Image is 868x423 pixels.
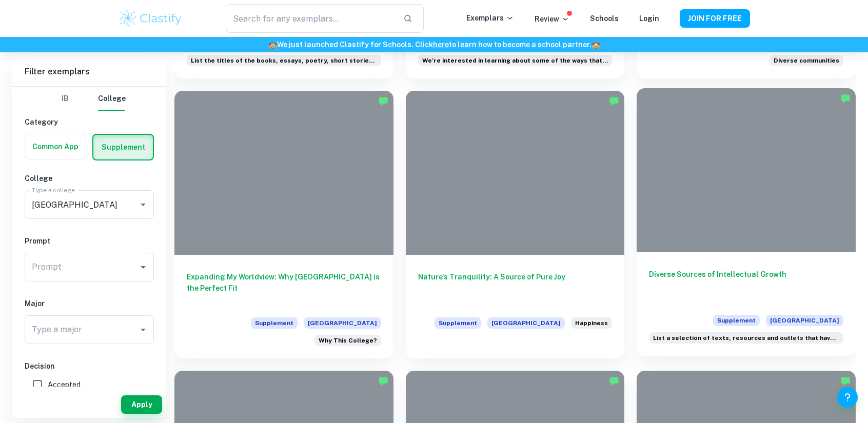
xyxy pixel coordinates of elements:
h6: We just launched Clastify for Schools. Click to learn how to become a school partner. [2,39,866,50]
button: Common App [25,134,86,159]
img: Marked [378,96,388,106]
span: We’re interested in learning about some of the ways that you explore your i [422,56,608,65]
a: Diverse Sources of Intellectual GrowthSupplement[GEOGRAPHIC_DATA]List a selection of texts, resou... [637,91,856,358]
button: Apply [121,395,162,414]
a: Nature's Tranquility: A Source of Pure JoySupplement[GEOGRAPHIC_DATA]In Columbia’s admissions pro... [406,91,625,358]
img: Marked [840,93,851,104]
h6: Decision [25,360,154,372]
img: Clastify logo [118,8,183,29]
span: [GEOGRAPHIC_DATA] [304,317,381,329]
a: here [433,41,449,49]
button: Help and Feedback [837,387,858,408]
h6: Category [25,116,154,128]
div: A hallmark of the Columbia experience is being able to learn and live in a community with a wide ... [770,55,843,66]
h6: Prompt [25,235,154,247]
span: List a selection of texts, resources and outlets that have contributed to y [653,333,839,343]
h6: Major [25,298,154,309]
span: 🏫 [591,41,600,49]
div: We’re interested in learning about some of the ways that you explore your interests. List some re... [418,55,613,66]
span: Why This College? [319,336,377,345]
button: IB [53,87,77,111]
div: In Columbia’s admissions process, we value who you are as a unique individual, distinct from your... [571,317,612,335]
div: List a selection of texts, resources and outlets that have contributed to your intellectual devel... [649,332,843,344]
h6: Filter exemplars [12,57,166,86]
img: Marked [378,376,388,386]
h6: Nature's Tranquility: A Source of Pure Joy [418,271,613,305]
span: [GEOGRAPHIC_DATA] [766,315,843,326]
a: Expanding My Worldview: Why [GEOGRAPHIC_DATA] is the Perfect FitSupplement[GEOGRAPHIC_DATA]Why ar... [174,91,393,358]
a: Login [639,14,659,23]
div: Filter type choice [53,87,126,111]
button: Open [136,323,150,337]
span: Supplement [251,317,298,329]
h6: Diverse Sources of Intellectual Growth [649,269,843,303]
span: Happiness [575,318,608,328]
img: Marked [840,376,851,386]
input: Search for any exemplars... [226,4,395,33]
button: College [98,87,126,111]
button: Open [136,260,150,274]
p: Exemplars [466,12,514,24]
h6: Expanding My Worldview: Why [GEOGRAPHIC_DATA] is the Perfect Fit [187,271,381,305]
p: Review [535,13,569,25]
span: List the titles of the books, essays, poetry, short stories or plays you re [191,56,377,65]
div: List the titles of the books, essays, poetry, short stories or plays you read outside of academic... [187,55,381,66]
h6: College [25,173,154,184]
span: Supplement [435,317,481,329]
button: JOIN FOR FREE [680,9,750,28]
span: Diverse communities [774,56,839,65]
a: Schools [590,14,619,23]
img: Marked [609,96,619,106]
span: [GEOGRAPHIC_DATA] [487,317,565,329]
img: Marked [609,376,619,386]
label: Type a college [32,186,74,194]
button: Supplement [93,135,153,159]
span: Supplement [713,315,760,326]
span: Accepted [48,379,81,390]
div: Why are you interested in attending Columbia University? We encourage you to consider the aspect(... [314,335,381,346]
span: 🏫 [268,41,277,49]
button: Open [136,197,150,212]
